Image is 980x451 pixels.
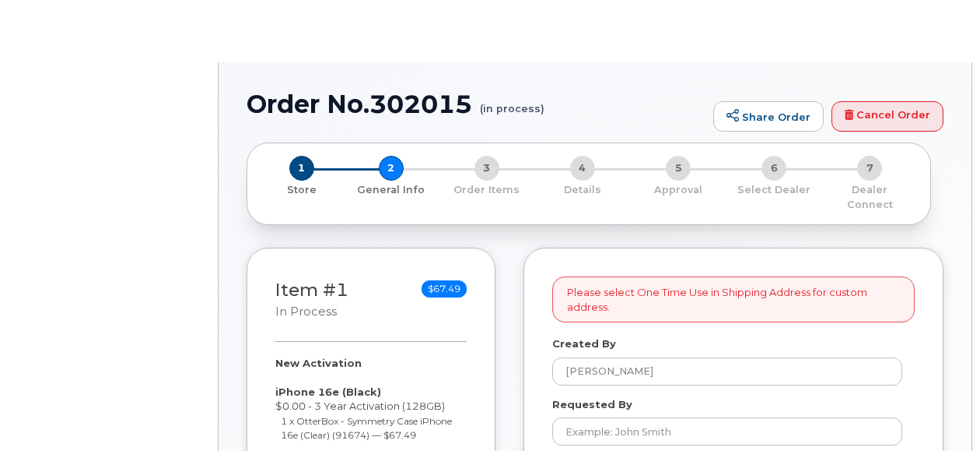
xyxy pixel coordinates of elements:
label: Created By [552,336,616,351]
input: Example: John Smith [552,418,902,446]
a: 1 Store [260,181,343,197]
span: 1 [289,156,314,181]
p: Store [266,183,337,197]
p: Please select One Time Use in Shipping Address for custom address. [567,285,900,314]
span: $67.49 [422,280,467,298]
strong: New Activation [275,357,362,369]
a: Share Order [713,101,824,132]
label: Requested By [552,397,632,412]
small: in process [275,305,337,319]
h1: Order No.302015 [247,90,705,118]
strong: iPhone 16e (Black) [275,386,381,398]
a: Cancel Order [831,101,943,132]
small: 1 x OtterBox - Symmetry Case iPhone 16e (Clear) (91674) — $67.49 [281,415,452,442]
small: (in process) [480,90,544,115]
h3: Item #1 [275,280,348,320]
